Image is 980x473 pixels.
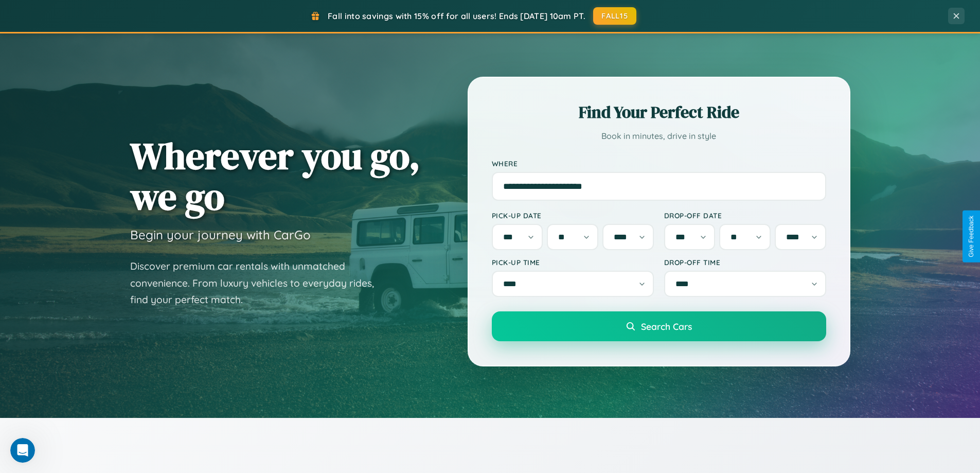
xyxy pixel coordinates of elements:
label: Pick-up Time [492,258,654,267]
h1: Wherever you go, we go [130,135,420,217]
div: Give Feedback [968,216,975,257]
button: FALL15 [593,7,636,25]
label: Where [492,159,826,168]
h3: Begin your journey with CarGo [130,227,311,242]
label: Drop-off Time [664,258,826,267]
span: Fall into savings with 15% off for all users! Ends [DATE] 10am PT. [328,11,585,21]
p: Discover premium car rentals with unmatched convenience. From luxury vehicles to everyday rides, ... [130,258,387,308]
p: Book in minutes, drive in style [492,129,826,144]
h2: Find Your Perfect Ride [492,101,826,124]
iframe: Intercom live chat [10,438,35,463]
label: Drop-off Date [664,211,826,220]
button: Search Cars [492,311,826,341]
span: Search Cars [641,321,692,332]
label: Pick-up Date [492,211,654,220]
